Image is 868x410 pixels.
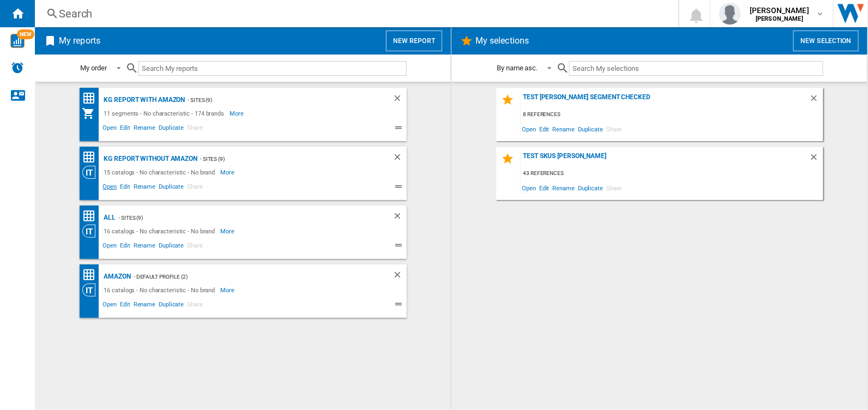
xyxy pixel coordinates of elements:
[82,107,101,120] div: My Assortment
[185,123,204,136] span: Share
[82,268,101,282] div: Price Matrix
[393,270,407,284] div: Delete
[197,152,370,166] div: - sites (9)
[230,107,245,120] span: More
[101,166,221,179] div: 15 catalogs - No characteristic - No brand
[81,64,107,72] div: My order
[82,92,101,105] div: Price Matrix
[393,211,407,225] div: Delete
[11,61,24,74] img: alerts-logo.svg
[101,240,119,254] span: Open
[82,284,101,297] div: Category View
[551,180,576,195] span: Rename
[118,182,132,195] span: Edit
[393,152,407,166] div: Delete
[521,122,538,136] span: Open
[538,122,551,136] span: Edit
[82,150,101,164] div: Price Matrix
[10,34,25,48] img: wise-card.svg
[101,152,198,166] div: KG Report without Amazon
[157,123,185,136] span: Duplicate
[185,299,204,312] span: Share
[719,3,741,25] img: profile.jpg
[101,225,221,238] div: 16 catalogs - No characteristic - No brand
[521,108,823,122] div: 8 references
[220,225,236,238] span: More
[17,29,34,39] span: NEW
[538,180,551,195] span: Edit
[569,61,823,76] input: Search My selections
[131,270,371,284] div: - Default profile (2)
[521,167,823,180] div: 43 references
[57,31,103,51] h2: My reports
[220,166,236,179] span: More
[118,240,132,254] span: Edit
[576,122,605,136] span: Duplicate
[809,93,823,108] div: Delete
[393,93,407,107] div: Delete
[185,93,370,107] div: - sites (9)
[521,180,538,195] span: Open
[521,152,809,167] div: test SKUs [PERSON_NAME]
[185,240,204,254] span: Share
[118,299,132,312] span: Edit
[473,31,531,51] h2: My selections
[157,240,185,254] span: Duplicate
[101,270,131,284] div: AMAZON
[82,209,101,223] div: Price Matrix
[132,240,157,254] span: Rename
[118,123,132,136] span: Edit
[101,284,221,297] div: 16 catalogs - No characteristic - No brand
[750,5,809,16] span: [PERSON_NAME]
[386,31,442,51] button: New report
[101,182,119,195] span: Open
[82,166,101,179] div: Category View
[605,122,624,136] span: Share
[116,211,370,225] div: - sites (9)
[82,225,101,238] div: Category View
[101,123,119,136] span: Open
[551,122,576,136] span: Rename
[132,123,157,136] span: Rename
[220,284,236,297] span: More
[132,182,157,195] span: Rename
[793,31,859,51] button: New selection
[132,299,157,312] span: Rename
[605,180,624,195] span: Share
[756,15,803,22] b: [PERSON_NAME]
[521,93,809,108] div: test [PERSON_NAME] segment checked
[576,180,605,195] span: Duplicate
[138,61,407,76] input: Search My reports
[157,182,185,195] span: Duplicate
[157,299,185,312] span: Duplicate
[497,64,538,72] div: By name asc.
[101,107,230,120] div: 11 segments - No characteristic - 174 brands
[101,211,116,225] div: ALL
[185,182,204,195] span: Share
[809,152,823,167] div: Delete
[101,299,119,312] span: Open
[101,93,185,107] div: KG Report with Amazon
[59,6,650,21] div: Search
